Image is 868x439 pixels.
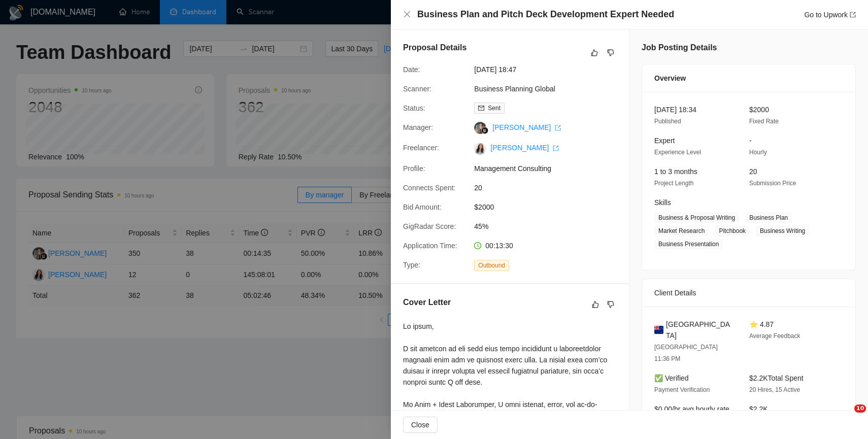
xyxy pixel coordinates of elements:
span: Business & Proposal Writing [654,212,739,223]
span: - [749,137,752,145]
span: 20 [474,182,626,193]
span: Status: [403,104,425,112]
span: $2000 [749,106,769,114]
span: Connects Spent: [403,184,456,192]
span: Payment Verification [654,386,710,393]
span: 20 Hires, 15 Active [749,386,800,393]
span: Published [654,118,681,125]
img: gigradar-bm.png [481,127,488,134]
div: Client Details [654,279,843,307]
span: 20 [749,167,757,176]
span: Experience Level [654,149,701,156]
span: Freelancer: [403,144,439,152]
span: Type: [403,261,420,269]
button: Close [403,10,411,19]
h5: Job Posting Details [642,42,717,54]
span: Date: [403,65,420,74]
span: 1 to 3 months [654,167,697,176]
button: Close [403,417,438,433]
span: like [592,300,599,309]
span: like [591,49,598,57]
span: dislike [607,300,614,309]
span: 00:13:30 [485,242,513,250]
img: 🇳🇿 [654,324,663,335]
span: Sent [488,105,500,112]
span: Profile: [403,164,425,173]
span: $0.00/hr avg hourly rate paid [654,405,729,424]
span: GigRadar Score: [403,222,456,230]
span: close [403,10,411,18]
span: Management Consulting [474,163,626,174]
span: export [555,125,561,131]
a: [PERSON_NAME] export [490,144,559,152]
span: Market Research [654,225,709,237]
span: ⭐ 4.87 [749,320,774,328]
span: [DATE] 18:34 [654,106,696,114]
span: mail [478,105,484,111]
span: export [850,12,856,18]
span: Skills [654,198,671,207]
span: Business Plan [745,212,792,223]
h4: Business Plan and Pitch Deck Development Expert Needed [417,8,674,21]
span: Project Length [654,180,693,187]
span: $2.2K [749,405,768,413]
button: dislike [605,47,617,59]
span: 10 [854,404,866,413]
span: $2000 [474,201,626,213]
span: Outbound [474,260,509,271]
span: [GEOGRAPHIC_DATA] 11:36 PM [654,344,718,362]
span: [DATE] 18:47 [474,64,626,75]
a: [PERSON_NAME] export [492,123,561,131]
span: Business Presentation [654,239,723,250]
span: Expert [654,137,675,145]
img: c1hpo1zb7RKg8SxXeTAZyuY4pBF0xOcZL-_XsBw1CK73BwXdhtoYAmxUTdoQtr5HqX [474,143,486,155]
span: $2.2K Total Spent [749,374,804,382]
button: dislike [605,298,617,311]
span: Submission Price [749,180,796,187]
span: Fixed Rate [749,118,779,125]
a: Business Planning Global [474,85,555,93]
h5: Proposal Details [403,42,466,54]
span: Bid Amount: [403,203,442,211]
iframe: Intercom live chat [833,404,858,429]
span: Hourly [749,149,767,156]
span: Close [411,419,429,430]
span: Pitchbook [715,225,750,237]
span: dislike [607,49,614,57]
button: like [588,47,600,59]
button: like [589,298,602,311]
span: clock-circle [474,242,481,249]
span: 45% [474,221,626,232]
span: [GEOGRAPHIC_DATA] [666,319,733,341]
span: Scanner: [403,85,431,93]
a: Go to Upworkexport [804,11,856,19]
span: Business Writing [756,225,809,237]
span: ✅ Verified [654,374,689,382]
span: Overview [654,73,686,84]
span: Application Time: [403,242,457,250]
span: Average Feedback [749,332,800,340]
h5: Cover Letter [403,296,451,309]
span: Manager: [403,123,433,131]
span: export [553,145,559,151]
